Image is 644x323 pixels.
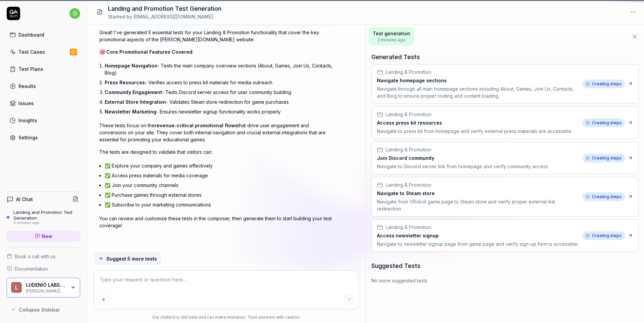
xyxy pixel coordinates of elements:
[105,97,334,107] li: - Validates Steam store redirection for game purchases
[105,78,334,87] li: - Verifies access to press kit materials for media outreach
[18,65,43,73] div: Test Plans
[106,255,157,262] span: Suggest 5 more tests
[11,282,22,293] span: L
[371,261,639,270] h3: Suggested Tests
[19,306,60,313] span: Collapse Sidebar
[7,265,80,272] a: Documentation
[99,29,334,43] p: Great! I've generated 5 essential tests for your Landing & Promotion functionality that cover the...
[7,131,80,144] a: Settings
[7,303,80,316] button: Collapse Sidebar
[155,123,238,128] span: revenue-critical promotional flows
[18,134,38,141] div: Settings
[99,148,334,155] p: The tests are designed to validate that visitors can:
[371,64,639,104] a: Landing & PromotionNavigate homepage sectionsNavigate through all main homepage sections includin...
[105,171,334,180] li: ✅ Access press materials for media coverage
[371,106,639,139] a: Landing & PromotionAccess press kit resourcesNavigate to press kit from homepage and verify exter...
[386,146,431,153] span: Landing & Promotion
[377,119,571,126] h3: Access press kit resources
[377,240,578,247] div: Navigate to newsletter signup page from game page and verify sign-up form is accessible
[7,231,80,242] a: New
[99,215,334,229] p: You can review and customize these tests in the composer, then generate them to start building yo...
[94,314,359,320] div: Our chatbot is still beta and can make mistakes. Trust answers with caution.
[377,154,548,161] h3: Join Discord community
[369,27,414,46] button: Test generation2 minutes ago
[386,68,431,76] span: Landing & Promotion
[18,48,45,55] div: Test Cases
[371,219,639,252] a: Landing & PromotionAccess newsletter signupNavigate to newsletter signup page from game page and ...
[98,294,109,305] button: Add attachment
[105,107,334,117] li: - Ensures newsletter signup functionality works properly
[373,37,410,43] span: 2 minutes ago
[386,181,431,188] span: Landing & Promotion
[377,163,548,170] div: Navigate to Discord server link from homepage and verify community access
[583,119,625,127] span: Creating steps
[18,83,36,90] div: Results
[42,233,52,240] span: New
[99,49,194,55] span: 🎯 Core Promotional Features Covered:
[13,221,80,225] div: 3 minutes ago
[69,8,80,19] span: o
[377,128,571,135] div: Navigate to press kit from homepage and verify external press materials are accessible
[371,52,639,61] h3: Generated Tests
[583,80,625,88] span: Creating steps
[371,177,639,217] a: Landing & PromotionNavigate to Steam storeNavigate from VRobot game page to Steam store and verif...
[7,114,80,127] a: Insights
[7,278,80,298] button: LLUDENIO LABS LTD[PERSON_NAME][DOMAIN_NAME] Website
[15,265,48,272] span: Documentation
[105,161,334,171] li: ✅ Explore your company and games effectively
[18,31,44,38] div: Dashboard
[105,61,334,78] li: - Tests the main company overview sections (About, Games, Join Us, Contacts, Blog)
[16,196,33,203] h4: AI Chat
[108,13,221,20] div: Started by
[371,277,639,284] div: No more suggested tests.
[105,63,157,68] span: Homepage Navigation
[26,282,66,288] div: LUDENIO LABS LTD
[7,45,80,58] a: Test Cases
[105,180,334,190] li: ✅ Join your community channels
[7,97,80,110] a: Issues
[7,253,80,260] a: Book a call with us
[377,77,580,84] h3: Navigate homepage sections
[386,224,431,231] span: Landing & Promotion
[133,14,213,19] span: [EMAIL_ADDRESS][DOMAIN_NAME]
[105,89,162,95] span: Community Engagement
[373,30,410,37] span: Test generation
[18,117,37,124] div: Insights
[94,252,161,265] button: Suggest 5 more tests
[99,122,334,143] p: These tests focus on the that drive user engagement and conversions on your site. They cover both...
[377,190,580,197] h3: Navigate to Steam store
[7,62,80,76] a: Test Plans
[377,85,580,99] div: Navigate through all main homepage sections including About, Games, Join Us, Contacts, and Blog t...
[583,192,625,201] span: Creating steps
[105,99,166,105] span: External Store Integration
[105,80,145,85] span: Press Resources
[583,154,625,163] span: Creating steps
[15,253,56,260] span: Book a call with us
[377,232,578,239] h3: Access newsletter signup
[7,210,80,225] a: Landing and Promotion Test Generation3 minutes ago
[7,80,80,93] a: Results
[583,231,625,240] span: Creating steps
[371,142,639,174] a: Landing & PromotionJoin Discord communityNavigate to Discord server link from homepage and verify...
[18,100,34,107] div: Issues
[69,7,80,20] button: o
[105,87,334,97] li: - Tests Discord server access for user community building
[13,210,80,221] div: Landing and Promotion Test Generation
[26,288,66,293] div: [PERSON_NAME][DOMAIN_NAME] Website
[108,4,221,13] h1: Landing and Promotion Test Generation
[7,28,80,41] a: Dashboard
[377,198,580,212] div: Navigate from VRobot game page to Steam store and verify proper external link redirection
[105,109,156,114] span: Newsletter Marketing
[386,111,431,118] span: Landing & Promotion
[105,200,334,210] li: ✅ Subscribe to your marketing communications
[105,190,334,200] li: ✅ Purchase games through external stores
